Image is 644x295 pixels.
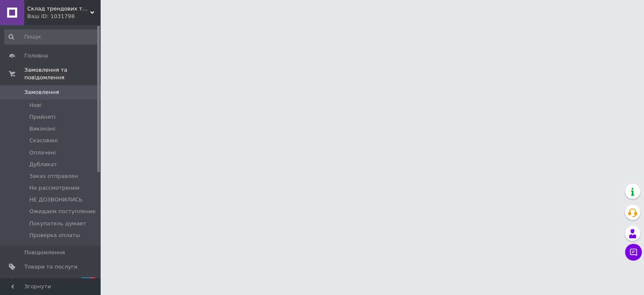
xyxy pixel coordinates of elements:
[29,196,83,204] span: НЕ ДОЗВОНИЛИСЬ
[29,137,58,144] span: Скасовані
[27,5,90,13] span: Склад трендових товарів "Ексклюзив"
[29,208,96,215] span: Ожидаем поступление
[29,172,78,180] span: Заказ отправлен
[24,89,59,96] span: Замовлення
[29,102,42,109] span: Нові
[29,220,86,227] span: Покупатель думает
[29,113,55,121] span: Прийняті
[625,244,642,261] button: Чат з покупцем
[29,184,79,192] span: На рассмотрении
[29,125,55,133] span: Виконані
[90,277,96,285] span: 1
[80,277,90,285] span: 51
[27,13,101,20] div: Ваш ID: 1031798
[24,263,78,271] span: Товари та послуги
[24,66,101,81] span: Замовлення та повідомлення
[29,161,57,168] span: Дубликат
[24,52,48,60] span: Головна
[24,249,65,256] span: Повідомлення
[29,149,56,157] span: Оплачені
[4,29,99,44] input: Пошук
[29,232,80,239] span: Проверка оплаты
[24,277,86,285] span: [DEMOGRAPHIC_DATA]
